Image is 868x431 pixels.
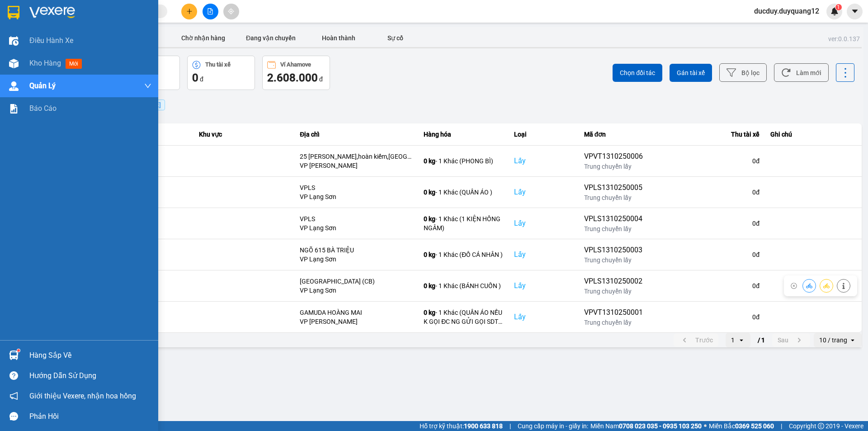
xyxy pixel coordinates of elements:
div: Lấy [514,156,573,166]
span: mới [66,59,82,69]
div: 0 đ [654,313,759,322]
span: / 1 [758,335,765,346]
div: đ [267,71,325,85]
div: Trung chuyển lấy [584,162,643,171]
div: VP [PERSON_NAME] [300,161,413,170]
div: VPLS1310250004 [584,213,643,224]
button: Chọn đối tác [613,64,662,82]
button: Làm mới [774,63,829,82]
span: Kho hàng [29,59,61,67]
span: Báo cáo [29,103,57,114]
span: 2.608.000 [267,71,318,84]
span: 0 [192,71,198,84]
span: notification [9,392,18,400]
button: next page. current page 1 / 1 [772,333,810,347]
span: Gán tài xế [677,68,705,77]
span: 0 kg [424,157,435,165]
button: caret-down [847,4,863,19]
th: Khu vực [193,123,294,146]
div: VP Lạng Sơn [300,255,413,264]
svg: open [738,336,745,344]
div: 0 đ [654,281,759,290]
span: 1 [837,4,840,10]
span: ⚪️ [704,424,707,428]
div: - 1 Khác (1 KIỆN HỒNG NGÂM) [424,214,503,232]
div: GAMUDA HOÀNG MAI [300,308,413,317]
div: Hàng sắp về [29,349,151,362]
input: Selected 10 / trang. [848,336,849,345]
div: VPLS1310250002 [584,276,643,287]
div: Lấy [514,218,573,229]
th: Loại [509,123,578,146]
div: Trung chuyển lấy [584,193,643,202]
div: 25 [PERSON_NAME],hoàn kiếm,[GEOGRAPHIC_DATA] [300,152,413,161]
div: - 1 Khác (QUẦN ÁO NẾU K GỌI ĐC NG GỬI GỌI SDT NÀY 0913022789) [424,308,503,326]
span: Cung cấp máy in - giấy in: [518,421,588,431]
button: Sự cố [373,29,418,47]
button: Chờ nhận hàng [169,29,237,47]
sup: 1 [835,4,842,10]
sup: 1 [17,349,20,352]
span: Quản Lý [29,80,56,91]
span: file-add [207,8,213,14]
svg: open [849,336,856,344]
div: VP Lạng Sơn [300,286,413,295]
img: solution-icon [9,104,19,114]
span: question-circle [9,371,18,380]
button: aim [223,4,239,19]
button: Hoàn thành [305,29,373,47]
div: Phản hồi [29,410,151,423]
span: plus [186,8,193,14]
img: logo-vxr [8,6,19,19]
span: Giới thiệu Vexere, nhận hoa hồng [29,390,136,402]
img: warehouse-icon [9,81,19,91]
span: Miền Nam [590,421,702,431]
span: Hỗ trợ kỹ thuật: [420,421,503,431]
div: Trung chuyển lấy [584,224,643,233]
div: NGÕ 615 BÀ TRIỆU [300,246,413,255]
button: Bộ lọc [719,63,767,82]
div: 0 đ [654,219,759,228]
span: message [9,412,18,421]
div: Lấy [514,249,573,260]
strong: 0369 525 060 [735,422,774,430]
div: đ [192,71,250,85]
strong: 1900 633 818 [464,422,503,430]
span: 0 kg [424,251,435,258]
button: plus [181,4,197,19]
span: 0 kg [424,282,435,289]
button: Ví Ahamove2.608.000 đ [262,56,330,90]
div: Ví Ahamove [280,62,311,68]
div: Lấy [514,280,573,291]
span: caret-down [851,7,859,15]
span: 0 kg [424,189,435,196]
div: VP Lạng Sơn [300,223,413,232]
span: 0 kg [424,215,435,223]
button: previous page. current page 1 / 1 [674,333,718,347]
div: 0 đ [654,250,759,259]
div: VPLS1310250003 [584,245,643,256]
div: VPLS [300,214,413,223]
div: [GEOGRAPHIC_DATA] (CB) [300,277,413,286]
span: | [509,421,511,431]
button: Đang vận chuyển [237,29,305,47]
div: - 1 Khác (BÁNH CUỐN ) [424,281,503,290]
div: VPLS1310250005 [584,182,643,193]
div: 0 đ [654,188,759,197]
th: Địa chỉ [294,123,418,146]
span: Điều hành xe [29,35,73,46]
div: - 1 Khác (QUẦN ÁO ) [424,188,503,197]
th: Ghi chú [765,123,862,146]
div: Lấy [514,312,573,322]
span: copyright [818,423,824,429]
div: Trung chuyển lấy [584,318,643,327]
div: - 1 Khác (ĐỒ CÁ NHÂN ) [424,250,503,259]
div: Trung chuyển lấy [584,287,643,296]
div: 1 [731,336,735,345]
div: 0 đ [654,156,759,166]
span: aim [228,8,234,14]
th: Mã đơn [579,123,648,146]
button: file-add [203,4,218,19]
div: VPVT1310250001 [584,307,643,318]
img: warehouse-icon [9,36,19,46]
